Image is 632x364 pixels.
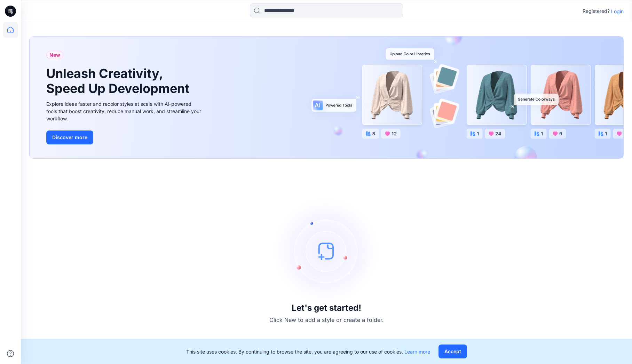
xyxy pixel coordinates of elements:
button: Discover more [46,130,93,144]
p: Registered? [583,7,610,15]
a: Learn more [404,349,430,355]
p: Click New to add a style or create a folder. [269,316,384,324]
a: Discover more [46,130,203,144]
button: Accept [439,345,467,358]
p: Login [611,8,624,15]
img: empty-state-image.svg [274,199,379,303]
span: New [49,51,60,59]
div: Explore ideas faster and recolor styles at scale with AI-powered tools that boost creativity, red... [46,100,203,122]
h3: Let's get started! [292,303,361,313]
h1: Unleash Creativity, Speed Up Development [46,66,192,96]
p: This site uses cookies. By continuing to browse the site, you are agreeing to our use of cookies. [186,348,430,355]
